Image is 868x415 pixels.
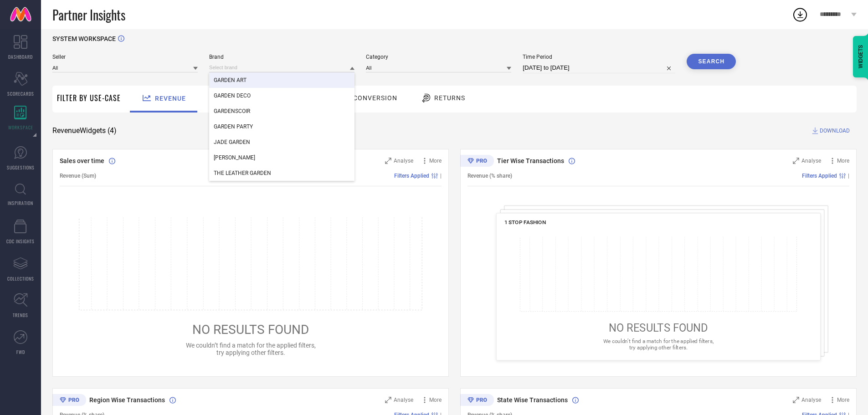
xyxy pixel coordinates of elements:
input: Select time period [523,62,675,73]
span: Conversion [353,94,397,102]
span: Analyse [801,158,821,164]
span: Revenue (% share) [467,173,512,179]
span: Seller [52,54,198,60]
span: | [440,173,442,179]
span: NO RESULTS FOUND [192,322,309,337]
span: More [429,397,442,403]
span: [PERSON_NAME] [214,154,255,161]
span: Revenue [155,95,186,102]
input: Select brand [209,63,354,72]
div: THE LEATHER GARDEN [209,165,354,181]
div: Open download list [792,6,808,23]
svg: Zoom [793,158,799,164]
span: TRENDS [13,312,28,318]
div: Premium [52,394,86,408]
span: GARDEN ART [214,77,247,83]
span: 1 STOP FASHION [504,219,546,225]
div: Premium [460,155,494,169]
span: SUGGESTIONS [7,164,35,171]
span: GARDEN PARTY [214,123,253,130]
span: Brand [209,54,354,60]
span: | [848,173,849,179]
span: More [429,158,442,164]
span: Analyse [394,158,413,164]
span: We couldn’t find a match for the applied filters, try applying other filters. [186,342,316,356]
span: Category [366,54,511,60]
svg: Zoom [385,158,391,164]
div: Premium [460,394,494,408]
div: JADE GARDEN [209,134,354,150]
span: Filters Applied [802,173,837,179]
span: NO RESULTS FOUND [609,322,708,334]
svg: Zoom [793,397,799,403]
span: FWD [16,348,25,355]
span: GARDEN DECO [214,92,251,99]
span: More [837,158,849,164]
span: INSPIRATION [8,200,33,206]
span: THE LEATHER GARDEN [214,170,271,176]
svg: Zoom [385,397,391,403]
span: GARDENSCOIR [214,108,250,114]
span: Region Wise Transactions [89,396,165,404]
button: Search [687,54,736,69]
span: More [837,397,849,403]
span: Sales over time [60,157,104,164]
span: Returns [434,94,465,102]
div: OLIVIA GARDEN [209,150,354,165]
div: GARDEN DECO [209,88,354,103]
span: Analyse [801,397,821,403]
div: GARDENSCOIR [209,103,354,119]
div: GARDEN ART [209,72,354,88]
span: Revenue (Sum) [60,173,96,179]
span: Analyse [394,397,413,403]
span: WORKSPACE [8,124,33,131]
span: Filters Applied [394,173,429,179]
span: SYSTEM WORKSPACE [52,35,116,42]
span: Time Period [523,54,675,60]
span: Tier Wise Transactions [497,157,564,164]
span: Filter By Use-Case [57,92,121,103]
span: SCORECARDS [7,90,34,97]
span: DOWNLOAD [820,126,850,135]
span: State Wise Transactions [497,396,568,404]
span: JADE GARDEN [214,139,250,145]
div: GARDEN PARTY [209,119,354,134]
span: COLLECTIONS [7,275,34,282]
span: We couldn’t find a match for the applied filters, try applying other filters. [603,338,714,350]
span: Revenue Widgets ( 4 ) [52,126,117,135]
span: Partner Insights [52,5,125,24]
span: DASHBOARD [8,53,33,60]
span: CDC INSIGHTS [6,238,35,245]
